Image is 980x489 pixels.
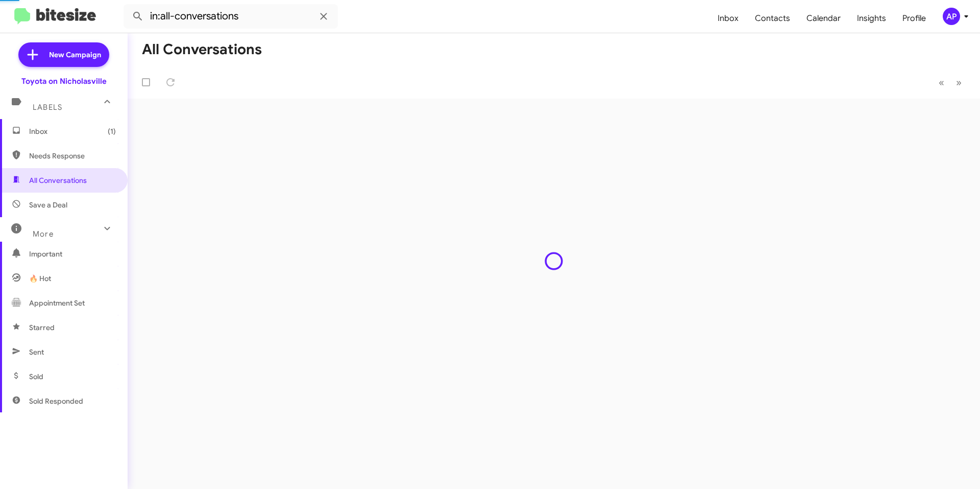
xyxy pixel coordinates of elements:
[29,322,55,333] span: Starred
[747,4,798,33] a: Contacts
[894,4,934,33] a: Profile
[33,103,62,112] span: Labels
[933,72,968,93] nav: Page navigation example
[29,175,87,185] span: All Conversations
[950,72,968,93] button: Next
[943,8,960,25] div: AP
[29,347,44,357] span: Sent
[29,126,116,136] span: Inbox
[29,151,116,161] span: Needs Response
[33,229,54,239] span: More
[18,42,109,67] a: New Campaign
[849,4,894,33] a: Insights
[29,298,85,308] span: Appointment Set
[934,8,969,25] button: AP
[29,200,67,210] span: Save a Deal
[21,76,107,86] div: Toyota on Nicholasville
[29,273,51,284] span: 🔥 Hot
[29,396,83,406] span: Sold Responded
[709,4,747,33] a: Inbox
[939,76,944,89] span: «
[29,371,43,382] span: Sold
[956,76,962,89] span: »
[933,72,950,93] button: Previous
[124,4,338,29] input: Search
[29,249,116,259] span: Important
[142,41,262,58] h1: All Conversations
[49,50,101,60] span: New Campaign
[108,126,116,136] span: (1)
[798,4,849,33] a: Calendar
